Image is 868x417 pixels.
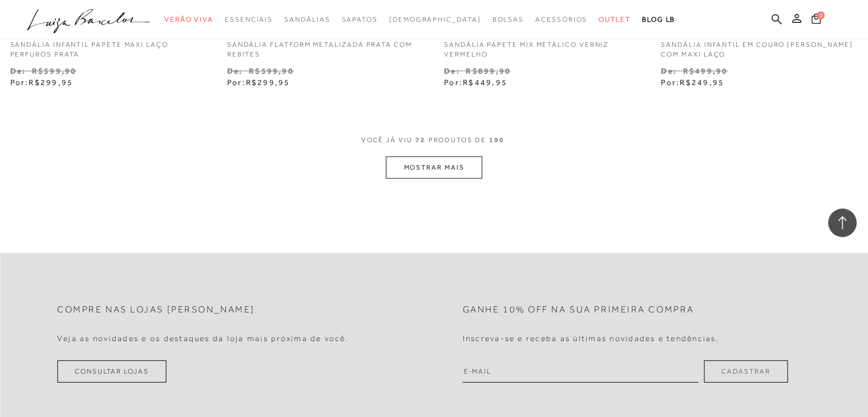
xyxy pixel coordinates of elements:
a: SANDÁLIA INFANTIL EM COURO [PERSON_NAME] COM MAXI LAÇO [652,33,866,59]
small: De: [444,66,460,75]
small: R$499,90 [683,66,728,75]
h4: Inscreva-se e receba as últimas novidades e tendências. [463,334,719,343]
span: R$249,95 [680,78,724,87]
span: Essenciais [225,15,273,23]
span: Sandálias [284,15,330,23]
a: BLOG LB [642,9,675,30]
span: R$299,95 [29,78,73,87]
span: Acessórios [535,15,587,23]
span: Por: [227,78,290,87]
span: R$299,95 [246,78,290,87]
a: categoryNavScreenReaderText [341,9,377,30]
span: Bolsas [492,15,524,23]
small: R$599,90 [32,66,77,75]
a: noSubCategoriesText [389,9,481,30]
a: Consultar Lojas [57,360,167,383]
small: De: [10,66,26,75]
h2: Ganhe 10% off na sua primeira compra [463,304,695,315]
span: 72 [415,135,426,157]
span: BLOG LB [642,15,675,23]
a: categoryNavScreenReaderText [599,9,631,30]
small: De: [661,66,677,75]
a: categoryNavScreenReaderText [535,9,587,30]
span: Verão Viva [164,15,213,23]
span: VOCê JÁ VIU [361,135,413,145]
a: categoryNavScreenReaderText [284,9,330,30]
span: Por: [444,78,507,87]
a: SANDÁLIA FLATFORM METALIZADA PRATA COM REBITES [219,33,433,59]
small: R$899,90 [466,66,511,75]
button: Cadastrar [704,360,788,383]
a: SANDÁLIA INFANTIL PAPETE MAXI LAÇO PERFUROS PRATA [2,33,216,59]
button: MOSTRAR MAIS [386,157,482,179]
button: 0 [808,13,824,28]
input: E-mail [463,360,699,383]
small: R$599,90 [249,66,294,75]
span: 0 [817,11,825,19]
a: categoryNavScreenReaderText [225,9,273,30]
span: 190 [489,135,504,157]
a: SANDÁLIA PAPETE MIX METÁLICO VERNIZ VERMELHO [435,33,649,59]
span: [DEMOGRAPHIC_DATA] [389,15,481,23]
span: Outlet [599,15,631,23]
h4: Veja as novidades e os destaques da loja mais próxima de você. [57,334,349,343]
span: Por: [661,78,724,87]
span: Sapatos [341,15,377,23]
a: categoryNavScreenReaderText [164,9,213,30]
span: R$449,95 [463,78,507,87]
h2: Compre nas lojas [PERSON_NAME] [57,304,255,315]
a: categoryNavScreenReaderText [492,9,524,30]
span: PRODUTOS DE [429,135,486,145]
span: Por: [10,78,74,87]
small: De: [227,66,243,75]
